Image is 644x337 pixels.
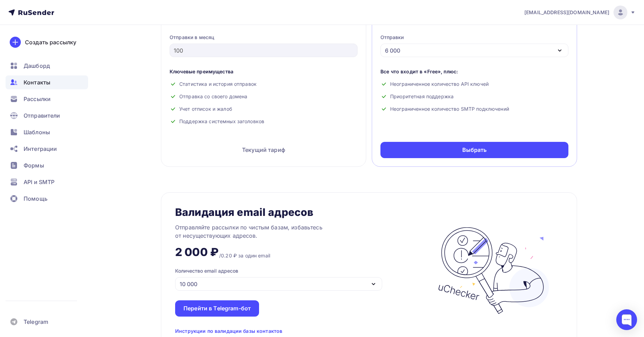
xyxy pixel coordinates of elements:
span: Формы [24,161,44,170]
span: Рассылки [24,95,51,103]
span: Контакты [24,78,50,86]
div: Выбрать [462,146,487,154]
div: Неограниченное количество SMTP подключений [380,106,568,112]
div: Ключевые преимущества [170,68,358,75]
div: Неограниченное количество API ключей [380,81,568,88]
a: [EMAIL_ADDRESS][DOMAIN_NAME] [524,6,636,19]
a: Отправители [6,109,88,122]
div: Отправка со своего домена [170,93,358,100]
span: API и SMTP [24,178,54,186]
button: Отправки 6 000 [380,34,568,57]
div: Статистика и история отправок [170,81,358,88]
span: Дашборд [24,62,50,70]
div: 6 000 [385,46,400,55]
div: Текущий тариф [170,142,358,158]
span: Помощь [24,194,48,203]
div: Отправки [380,34,404,41]
div: Количество email адресов [175,267,238,274]
span: Интеграции [24,145,57,153]
a: Шаблоны [6,125,88,139]
span: Отправители [24,111,60,120]
div: /0.20 ₽ за один email [219,252,270,259]
div: Отправляйте рассылки по чистым базам, избавьтесь от несуществующих адресов. [175,223,349,240]
div: Инструкции по валидации базы контактов [175,328,282,335]
div: Создать рассылку [25,38,76,46]
a: Формы [6,158,88,172]
div: 10 000 [180,280,197,288]
a: Дашборд [6,59,88,73]
div: Приоритетная поддержка [380,93,568,100]
div: Отправки в месяц [170,34,358,41]
div: Валидация email адресов [175,207,313,218]
div: Все что входит в «Free», плюс: [380,68,568,75]
a: Контакты [6,75,88,89]
button: Количество email адресов 10 000 [175,267,405,291]
div: Перейти в Telegram-бот [183,304,251,312]
a: Рассылки [6,92,88,106]
span: [EMAIL_ADDRESS][DOMAIN_NAME] [524,9,609,16]
span: Telegram [24,318,48,326]
div: Поддержка системных заголовков [170,118,358,125]
div: 2 000 ₽ [175,245,218,259]
span: Шаблоны [24,128,50,136]
div: Учет отписок и жалоб [170,106,358,112]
